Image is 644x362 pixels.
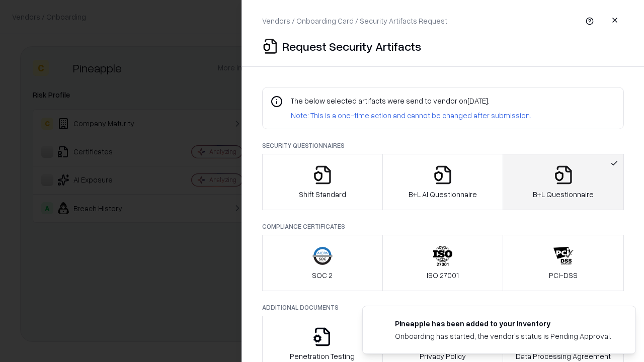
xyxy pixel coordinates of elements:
button: SOC 2 [262,235,383,291]
p: Privacy Policy [420,351,466,361]
p: Note: This is a one-time action and cannot be changed after submission. [291,110,531,121]
button: B+L AI Questionnaire [382,154,504,210]
p: PCI-DSS [549,270,578,281]
p: Data Processing Agreement [516,351,611,361]
button: PCI-DSS [503,235,624,291]
p: Security Questionnaires [262,141,624,150]
p: The below selected artifacts were send to vendor on [DATE] . [291,96,531,106]
button: ISO 27001 [382,235,504,291]
p: B+L AI Questionnaire [409,189,477,200]
p: Compliance Certificates [262,222,624,231]
p: Vendors / Onboarding Card / Security Artifacts Request [262,16,447,26]
img: pineappleenergy.com [375,318,387,330]
button: B+L Questionnaire [503,154,624,210]
button: Shift Standard [262,154,383,210]
p: Shift Standard [299,189,346,200]
div: Pineapple has been added to your inventory [395,318,611,329]
p: SOC 2 [312,270,333,281]
p: Additional Documents [262,303,624,312]
p: Request Security Artifacts [282,38,421,54]
div: Onboarding has started, the vendor's status is Pending Approval. [395,331,611,341]
p: B+L Questionnaire [533,189,594,200]
p: ISO 27001 [427,270,459,281]
p: Penetration Testing [290,351,355,361]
